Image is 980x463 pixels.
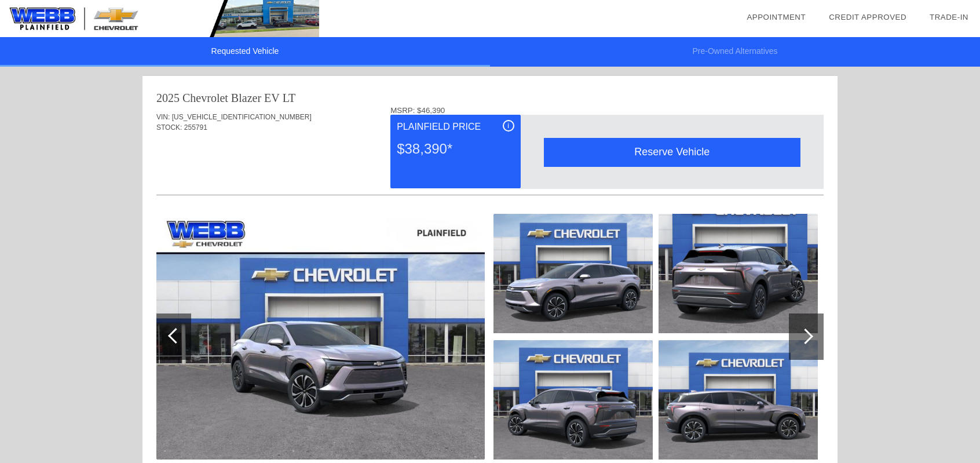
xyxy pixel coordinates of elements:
img: 969b7081-2ff5-4852-8be2-cfac23d5faf3.jpg [493,340,653,460]
img: b4495193-e6e1-4c98-94a2-34b50077be8e.jpg [156,214,485,460]
li: Pre-Owned Alternatives [490,37,980,67]
div: 2025 Chevrolet Blazer EV [156,90,280,106]
span: i [507,122,509,130]
div: Reserve Vehicle [544,138,800,166]
img: 83c669ca-1edb-48dd-ae1c-18ad6c085226.jpg [493,214,653,333]
a: Appointment [747,13,806,21]
span: 255791 [184,123,207,132]
img: f789946e-1600-4405-b975-c48314db8f24.jpg [659,340,818,460]
div: Plainfield Price [397,120,514,134]
div: $38,390* [397,134,514,164]
div: MSRP: $46,390 [390,106,824,115]
img: 5a1689cf-8f84-4184-8dfb-4632bc3e022f.jpg [659,214,818,333]
a: Credit Approved [829,13,906,21]
span: [US_VEHICLE_IDENTIFICATION_NUMBER] [172,113,312,121]
span: STOCK: [156,123,182,132]
span: VIN: [156,113,170,121]
a: Trade-In [930,13,968,21]
div: Quoted on [DATE] 10:41:45 AM [156,161,824,179]
div: LT [283,90,296,106]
